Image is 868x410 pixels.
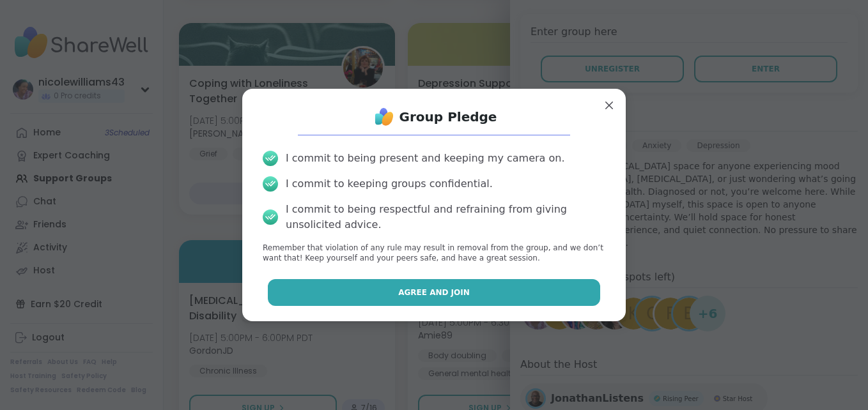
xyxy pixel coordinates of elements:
span: Agree and Join [398,287,470,298]
p: Remember that violation of any rule may result in removal from the group, and we don’t want that!... [263,243,605,264]
h1: Group Pledge [399,108,497,126]
button: Agree and Join [268,279,601,306]
img: ShareWell Logo [371,104,397,130]
div: I commit to being present and keeping my camera on. [286,151,564,166]
div: I commit to keeping groups confidential. [286,176,493,192]
div: I commit to being respectful and refraining from giving unsolicited advice. [286,202,605,232]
